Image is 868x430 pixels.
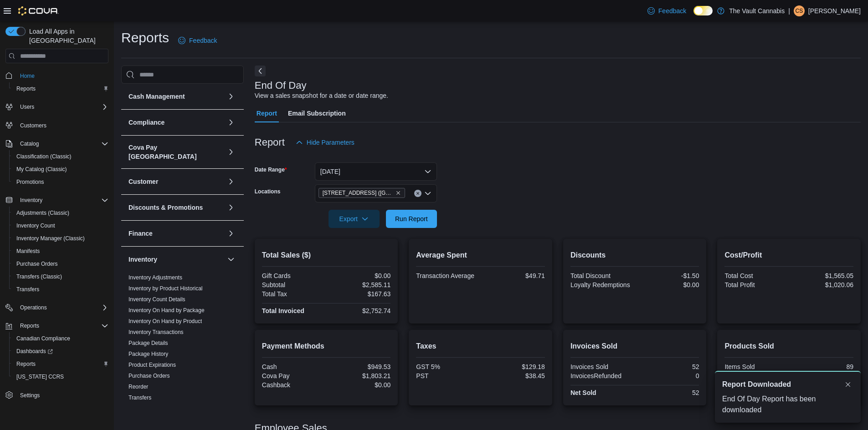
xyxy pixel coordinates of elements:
[637,272,699,279] div: -$1.50
[386,210,437,228] button: Run Report
[128,307,205,314] span: Inventory On Hand by Package
[128,383,148,390] span: Reorder
[5,65,108,425] nav: Complex example
[13,359,39,369] a: Reports
[9,150,112,163] button: Classification (Classic)
[794,5,805,16] div: Courtney Sinclair
[20,72,35,80] span: Home
[791,281,853,288] div: $1,020.06
[16,85,36,92] span: Reports
[255,137,285,148] h3: Report
[13,258,108,269] span: Purchase Orders
[2,301,112,314] button: Operations
[315,162,437,181] button: [DATE]
[128,203,224,212] button: Discounts & Promotions
[16,222,55,229] span: Inventory Count
[2,137,112,150] button: Catalog
[693,6,713,15] input: Dark Mode
[262,281,324,288] div: Subtotal
[128,350,168,358] span: Package History
[16,71,38,81] a: Home
[128,296,185,303] a: Inventory Count Details
[658,6,686,15] span: Feedback
[13,246,108,257] span: Manifests
[20,322,39,329] span: Reports
[128,329,184,336] span: Inventory Transactions
[16,302,51,313] button: Operations
[644,2,690,20] a: Feedback
[722,394,853,415] div: End Of Day Report has been downloaded
[13,333,74,344] a: Canadian Compliance
[16,360,36,368] span: Reports
[20,140,39,147] span: Catalog
[16,153,72,160] span: Classification (Classic)
[128,92,185,101] h3: Cash Management
[483,363,545,370] div: $129.18
[9,232,112,245] button: Inventory Manager (Classic)
[328,307,390,314] div: $2,752.74
[128,203,203,212] h3: Discounts & Promotions
[791,272,853,279] div: $1,565.05
[16,273,62,280] span: Transfers (Classic)
[724,281,787,288] div: Total Profit
[9,370,112,383] button: [US_STATE] CCRS
[16,320,43,331] button: Reports
[637,389,699,396] div: 52
[637,363,699,370] div: 52
[13,83,108,94] span: Reports
[570,372,633,379] div: InvoicesRefunded
[189,36,217,45] span: Feedback
[9,207,112,219] button: Adjustments (Classic)
[16,101,38,112] button: Users
[262,372,324,379] div: Cova Pay
[808,5,861,16] p: [PERSON_NAME]
[18,6,59,15] img: Cova
[2,119,112,132] button: Customers
[9,219,112,232] button: Inventory Count
[226,117,236,128] button: Compliance
[128,340,168,346] a: Package Details
[16,120,108,131] span: Customers
[16,209,69,217] span: Adjustments (Classic)
[128,318,202,325] span: Inventory On Hand by Product
[128,255,224,264] button: Inventory
[2,389,112,402] button: Settings
[262,381,324,389] div: Cashback
[2,69,112,82] button: Home
[416,363,478,370] div: GST 5%
[13,346,108,357] span: Dashboards
[307,138,354,147] span: Hide Parameters
[334,210,374,228] span: Export
[128,229,224,238] button: Finance
[570,250,699,261] h2: Discounts
[416,250,545,261] h2: Average Spent
[570,341,699,352] h2: Invoices Sold
[255,188,281,195] label: Locations
[20,197,42,204] span: Inventory
[13,346,56,357] a: Dashboards
[16,120,50,131] a: Customers
[16,373,64,380] span: [US_STATE] CCRS
[16,70,108,81] span: Home
[26,27,108,45] span: Load All Apps in [GEOGRAPHIC_DATA]
[13,177,108,187] span: Promotions
[128,143,224,161] h3: Cova Pay [GEOGRAPHIC_DATA]
[570,281,633,288] div: Loyalty Redemptions
[13,359,108,369] span: Reports
[13,258,62,269] a: Purchase Orders
[128,274,182,281] span: Inventory Adjustments
[9,163,112,176] button: My Catalog (Classic)
[128,361,176,369] span: Product Expirations
[13,246,43,257] a: Manifests
[414,190,421,197] button: Clear input
[9,345,112,358] a: Dashboards
[637,372,699,379] div: 0
[16,302,108,313] span: Operations
[13,151,75,162] a: Classification (Classic)
[255,91,388,101] div: View a sales snapshot for a date or date range.
[788,5,790,16] p: |
[128,318,202,324] a: Inventory On Hand by Product
[9,82,112,95] button: Reports
[13,207,108,218] span: Adjustments (Classic)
